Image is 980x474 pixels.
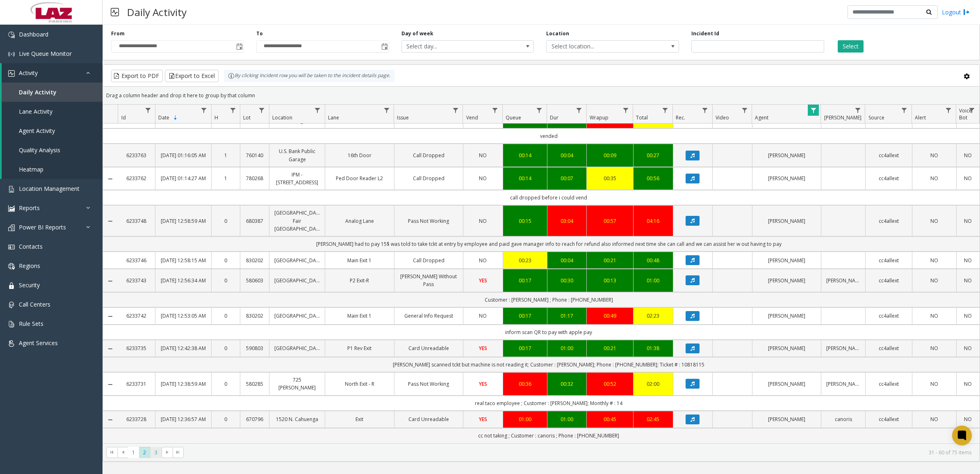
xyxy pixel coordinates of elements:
a: Main Exit 1 [330,312,389,320]
a: 00:13 [592,277,628,284]
span: NO [479,218,487,224]
a: Collapse Details [103,381,118,388]
a: P1 Rev Exit [330,344,389,352]
a: 01:00 [508,415,542,423]
a: Date Filter Menu [198,105,210,116]
a: Wrapup Filter Menu [620,105,631,116]
a: 0 [217,415,235,423]
a: Issue Filter Menu [450,105,461,116]
a: 00:15 [508,217,542,225]
a: cc4allext [871,415,907,423]
span: NO [479,312,487,319]
a: Quality Analysis [2,140,103,160]
a: Location Filter Menu [312,105,323,116]
a: Source Filter Menu [899,105,910,116]
div: 00:32 [552,380,582,388]
a: cc4allext [871,151,907,159]
a: Pass Not Working [399,380,458,388]
a: 670796 [245,415,264,423]
a: YES [468,344,498,352]
a: cc4allext [871,174,907,182]
a: NO [917,415,951,423]
img: 'icon' [8,224,15,231]
a: cc4allext [871,380,907,388]
a: Call Dropped [399,174,458,182]
a: 00:36 [508,380,542,388]
a: [PERSON_NAME] [826,380,860,388]
a: YES [468,277,498,284]
a: 6233748 [123,217,150,225]
a: 00:17 [508,344,542,352]
span: Rule Sets [19,320,43,327]
label: Incident Id [691,30,719,37]
a: 0 [217,380,235,388]
span: Page 3 [150,447,162,458]
img: 'icon' [8,244,15,250]
a: 02:00 [638,380,668,388]
div: 00:27 [638,151,668,159]
div: 01:38 [638,344,668,352]
a: 580603 [245,277,264,284]
div: Drag a column header and drop it here to group by that column [103,88,980,103]
a: NO [468,256,498,264]
a: cc4allext [871,312,907,320]
a: 01:17 [552,312,582,320]
a: cc4allext [871,217,907,225]
div: 00:35 [592,174,628,182]
span: Activity [19,69,38,77]
div: 00:30 [552,277,582,284]
a: 00:07 [552,174,582,182]
span: Voice Bot [959,107,972,121]
img: 'icon' [8,205,15,212]
a: [GEOGRAPHIC_DATA] [274,277,320,284]
a: 1 [217,174,235,182]
a: 01:00 [552,344,582,352]
a: Video Filter Menu [739,105,750,116]
label: To [256,30,263,37]
a: [DATE] 12:38:59 AM [160,380,206,388]
a: 00:23 [508,256,542,264]
a: [PERSON_NAME] [757,380,816,388]
a: 00:48 [638,256,668,264]
img: pageIcon [111,2,119,22]
a: 00:21 [592,256,628,264]
a: 01:00 [552,415,582,423]
a: [DATE] 12:58:59 AM [160,217,206,225]
span: Page 2 [139,447,150,458]
td: vended [118,128,980,144]
a: H Filter Menu [227,105,238,116]
span: Select location... [547,41,652,52]
td: [PERSON_NAME] had to pay 15$ was told to take tckt at entry by employee and paid gave manager inf... [118,236,980,252]
a: NO [917,344,951,352]
span: H [214,114,218,121]
a: 6233763 [123,151,150,159]
img: 'icon' [8,282,15,289]
a: 830202 [245,256,264,264]
button: Select [838,40,864,53]
a: NO [962,277,975,284]
a: Daily Activity [2,82,103,102]
a: [DATE] 01:16:05 AM [160,151,206,159]
div: 02:45 [638,415,668,423]
div: 03:04 [552,217,582,225]
a: Collapse Details [103,176,118,182]
a: NO [468,312,498,320]
a: 00:52 [592,380,628,388]
a: Collapse Details [103,346,118,352]
a: [PERSON_NAME] [757,344,816,352]
a: 580285 [245,380,264,388]
a: NO [468,217,498,225]
a: 04:16 [638,217,668,225]
a: [PERSON_NAME] [757,312,816,320]
a: 830202 [245,312,264,320]
span: Agent Services [19,339,58,347]
span: Security [19,281,40,289]
a: General Info Request [399,312,458,320]
a: NO [917,217,951,225]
